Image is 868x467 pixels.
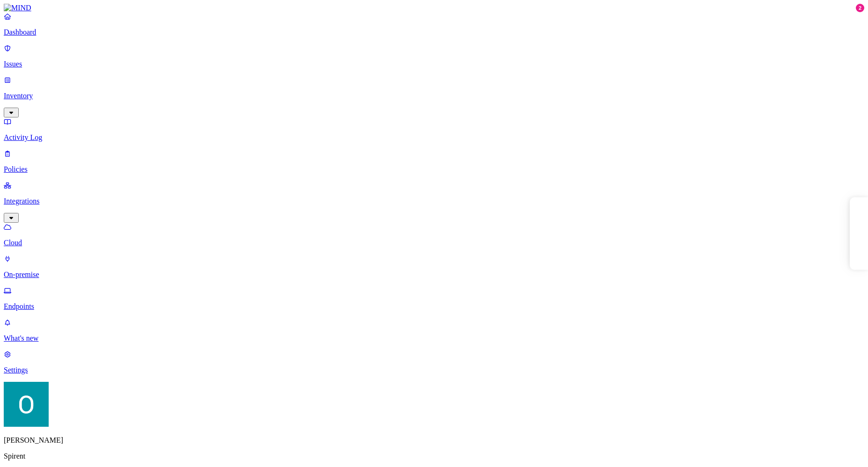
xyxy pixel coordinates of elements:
a: MIND [4,4,864,12]
a: Cloud [4,223,864,247]
div: 2 [856,4,864,12]
img: Ofir Englard [4,382,49,427]
p: Dashboard [4,28,864,36]
p: On-premise [4,270,864,279]
a: Activity Log [4,117,864,142]
a: On-premise [4,255,864,279]
p: [PERSON_NAME] [4,436,864,445]
p: Spirent [4,452,864,460]
a: Inventory [4,76,864,116]
p: Activity Log [4,133,864,142]
p: Settings [4,366,864,374]
p: Issues [4,60,864,68]
p: What's new [4,334,864,343]
a: Policies [4,149,864,174]
a: Settings [4,350,864,374]
p: Inventory [4,92,864,100]
p: Cloud [4,239,864,247]
p: Endpoints [4,302,864,311]
p: Integrations [4,197,864,205]
p: Policies [4,165,864,174]
img: MIND [4,4,31,12]
a: Integrations [4,181,864,221]
a: What's new [4,318,864,343]
a: Dashboard [4,12,864,36]
a: Issues [4,44,864,68]
a: Endpoints [4,286,864,311]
